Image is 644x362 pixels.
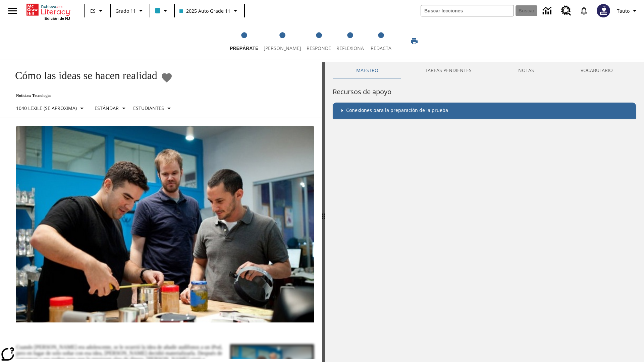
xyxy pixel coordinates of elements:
a: Centro de recursos, Se abrirá en una pestaña nueva. [557,2,575,20]
button: Maestro [333,62,401,78]
a: Centro de información [539,2,557,20]
button: Abrir el menú lateral [3,1,22,21]
button: Lenguaje: ES, Selecciona un idioma [87,5,108,17]
span: Responde [307,45,331,51]
a: Notificaciones [575,2,593,19]
button: Perfil/Configuración [614,5,641,17]
button: VOCABULARIO [557,62,636,78]
button: Tipo de apoyo, Estándar [92,102,130,114]
span: Reflexiona [336,45,364,51]
div: activity [325,62,644,362]
p: Estudiantes [133,105,164,112]
div: Pulsa la tecla de intro o la barra espaciadora y luego presiona las flechas de derecha e izquierd... [322,62,325,362]
button: Grado: Grado 11, Elige un grado [113,5,148,17]
span: Tauto [617,7,630,14]
p: 1040 Lexile (Se aproxima) [16,105,77,112]
div: Conexiones para la preparación de la prueba [333,103,636,119]
p: Estándar [95,105,119,112]
button: Escoja un nuevo avatar [593,2,614,19]
button: TAREAS PENDIENTES [401,62,495,78]
span: ES [90,7,96,14]
div: Instructional Panel Tabs [333,62,636,78]
p: Conexiones para la preparación de la prueba [346,107,448,115]
span: 2025 Auto Grade 11 [179,7,230,14]
button: Seleccione Lexile, 1040 Lexile (Se aproxima) [13,102,89,114]
button: El color de la clase es azul claro. Cambiar el color de la clase. [152,5,172,17]
img: El fundador de Quirky, Ben Kaufman prueba un nuevo producto con un compañero de trabajo, Gaz Brow... [16,126,314,322]
div: Portada [26,2,70,20]
span: Edición de NJ [45,16,70,20]
h1: Cómo las ideas se hacen realidad [8,69,157,82]
span: [PERSON_NAME] [264,45,301,51]
span: Grado 11 [115,7,136,14]
button: Prepárate step 1 of 5 [224,23,264,60]
p: Noticias: Tecnología [8,93,176,98]
h6: Recursos de apoyo [333,86,636,97]
button: Añadir a mis Favoritas - Cómo las ideas se hacen realidad [161,72,173,83]
button: Clase: 2025 Auto Grade 11, Selecciona una clase [177,5,242,17]
span: Prepárate [230,46,258,51]
button: NOTAS [495,62,557,78]
button: Lee step 2 of 5 [258,23,307,60]
span: Redacta [371,45,391,51]
button: Redacta step 5 of 5 [364,23,398,60]
button: Responde step 3 of 5 [301,23,336,60]
img: Avatar [597,4,610,17]
button: Reflexiona step 4 of 5 [331,23,369,60]
button: Seleccionar estudiante [130,102,176,114]
button: Imprimir [404,35,425,47]
input: Buscar campo [421,5,514,16]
